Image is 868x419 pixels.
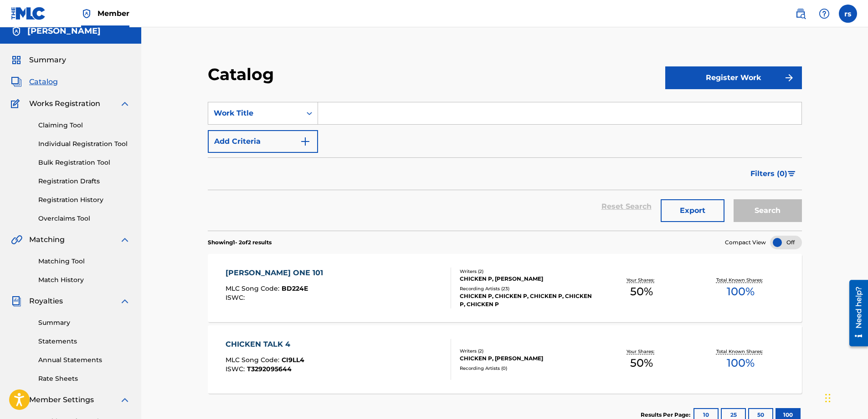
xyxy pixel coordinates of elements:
[29,98,100,109] span: Works Registration
[29,55,66,66] span: Summary
[226,356,282,364] span: MLC Song Code :
[460,365,592,372] div: Recording Artists ( 0 )
[208,130,318,153] button: Add Criteria
[11,55,66,66] a: SummarySummary
[38,374,130,384] a: Rate Sheets
[641,411,693,419] p: Results Per Page:
[119,98,130,109] img: expand
[38,195,130,205] a: Registration History
[11,76,58,87] a: CatalogCatalog
[208,325,802,394] a: CHICKEN TALK 4MLC Song Code:CI9LL4ISWC:T3292095644Writers (2)CHICKEN P, [PERSON_NAME]Recording Ar...
[98,8,129,19] span: Member
[839,5,857,23] div: User Menu
[627,277,657,283] p: Your Shares:
[791,5,810,23] a: Public Search
[784,72,795,83] img: f7272a7cc735f4ea7f67.svg
[815,5,833,23] div: Help
[716,348,765,355] p: Total Known Shares:
[630,283,653,300] span: 50 %
[745,162,802,185] button: Filters (0)
[11,7,46,20] img: MLC Logo
[11,234,22,245] img: Matching
[29,234,65,245] span: Matching
[788,171,796,177] img: filter
[27,26,101,36] h5: rahkeib smith
[38,257,130,266] a: Matching Tool
[460,354,592,363] div: CHICKEN P, [PERSON_NAME]
[11,55,22,66] img: Summary
[11,296,22,307] img: Royalties
[822,375,868,419] iframe: Chat Widget
[750,168,787,179] span: Filters ( 0 )
[661,199,724,222] button: Export
[300,136,311,147] img: 9d2ae6d4665cec9f34b9.svg
[29,394,94,405] span: Member Settings
[119,394,130,405] img: expand
[226,339,304,350] div: CHICKEN TALK 4
[842,276,868,349] iframe: Resource Center
[630,355,653,371] span: 50 %
[819,8,830,19] img: help
[208,102,802,231] form: Search Form
[29,296,63,307] span: Royalties
[38,214,130,223] a: Overclaims Tool
[282,356,304,364] span: CI9LL4
[81,8,92,19] img: Top Rightsholder
[247,365,292,373] span: T3292095644
[208,64,278,85] h2: Catalog
[208,238,272,247] p: Showing 1 - 2 of 2 results
[226,284,282,293] span: MLC Song Code :
[716,277,765,283] p: Total Known Shares:
[795,8,806,19] img: search
[825,384,831,412] div: Drag
[119,296,130,307] img: expand
[282,284,308,293] span: BD224E
[38,275,130,285] a: Match History
[460,268,592,275] div: Writers ( 2 )
[226,293,247,302] span: ISWC :
[29,76,58,87] span: Catalog
[725,238,766,247] span: Compact View
[38,158,130,167] a: Bulk Registration Tool
[38,355,130,365] a: Annual Statements
[119,234,130,245] img: expand
[460,275,592,283] div: CHICKEN P, [PERSON_NAME]
[38,121,130,130] a: Claiming Tool
[226,268,328,278] div: [PERSON_NAME] ONE 101
[38,177,130,186] a: Registration Drafts
[460,292,592,308] div: CHICKEN P, CHICKEN P, CHICKEN P, CHICKEN P, CHICKEN P
[627,348,657,355] p: Your Shares:
[460,348,592,354] div: Writers ( 2 )
[665,66,802,89] button: Register Work
[208,254,802,322] a: [PERSON_NAME] ONE 101MLC Song Code:BD224EISWC:Writers (2)CHICKEN P, [PERSON_NAME]Recording Artist...
[38,337,130,346] a: Statements
[38,318,130,328] a: Summary
[727,355,755,371] span: 100 %
[38,139,130,149] a: Individual Registration Tool
[11,26,22,37] img: Accounts
[460,285,592,292] div: Recording Artists ( 23 )
[226,365,247,373] span: ISWC :
[11,76,22,87] img: Catalog
[727,283,755,300] span: 100 %
[11,98,23,109] img: Works Registration
[214,108,296,119] div: Work Title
